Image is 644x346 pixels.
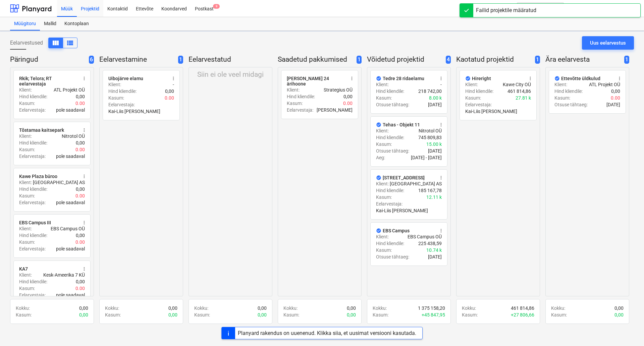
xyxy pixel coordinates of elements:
div: Mallid [40,17,60,31]
div: Planyard rakendus on uuenenud. Klikka siia, et uusimat versiooni kasutada. [238,330,416,336]
div: Eelarvestused [10,38,77,48]
p: Strategius OÜ [324,86,353,93]
p: Kokku : [551,305,565,311]
p: Kasum : [465,95,481,101]
div: Ettevõtte üldkulud [561,76,600,81]
p: [DATE] - [DATE] [411,154,442,161]
p: [DATE] [606,101,620,108]
p: 0,00 [347,311,356,318]
p: Klient : [19,272,32,278]
span: more_vert [617,76,622,81]
p: 0,00 [79,311,88,318]
iframe: Chat Widget [610,314,644,346]
p: EBS Campus OÜ [51,225,85,232]
p: Saadetud pakkumised [278,55,354,64]
p: 745 809,83 [418,134,442,141]
p: 0,00 [76,186,85,192]
p: Kasum : [462,311,478,318]
p: Klient : [376,233,389,240]
div: Hireright [472,76,491,81]
span: more_vert [82,127,87,133]
p: Hind kliendile : [19,278,47,285]
span: more_vert [438,76,444,81]
p: Kasum : [16,311,32,318]
p: Kasum : [376,95,392,101]
p: pole saadaval [56,245,85,252]
p: 0,00 [165,88,174,95]
p: [DATE] [428,253,442,260]
p: Kokku : [16,305,30,311]
span: Märgi kui tegemata [376,228,381,233]
p: 0.00 [343,100,353,107]
p: 0.00 [75,239,85,245]
span: Märgi kui tegemata [376,122,381,127]
p: Kokku : [462,305,476,311]
p: EBS Campus OÜ [408,233,442,240]
span: 4 [446,56,451,64]
p: Kasum : [19,192,35,199]
p: Kokku : [373,305,387,311]
p: Klient : [376,81,389,88]
a: Müügitoru [10,17,40,31]
p: Eelarvestatud [189,55,270,64]
p: Klient : [554,81,567,88]
p: Kasum : [283,311,299,318]
button: Uus eelarvestus [582,36,634,50]
div: Rkik; Telora; RT eelarvestaja [19,76,77,86]
p: 461 814,86 [511,305,534,311]
p: Aeg : [376,154,385,161]
p: 0,00 [347,305,356,311]
div: Tõstamaa kaitsepark [19,127,64,133]
p: 12.11 k [426,194,442,200]
p: Hind kliendile : [19,93,47,100]
span: 1 [624,56,629,64]
span: Märgi kui tegemata [376,76,381,81]
p: 185 167,78 [418,187,442,194]
span: Märgi kui tegemata [376,175,381,180]
span: Kuva veergudena [66,39,74,47]
div: Vestlusvidin [610,314,644,346]
p: 0,00 [258,311,267,318]
div: EBS Campus III [19,220,51,225]
div: [STREET_ADDRESS] [383,175,425,180]
p: 27.81 k [516,95,531,101]
p: Nitrotol OÜ [419,127,442,134]
span: Märgi kui tegemata [465,76,471,81]
p: Kokku : [194,305,208,311]
span: more_vert [82,266,87,272]
p: Kai-Liis [PERSON_NAME] [376,207,428,214]
p: - [440,81,442,88]
p: Eelarvestaja : [465,101,492,108]
p: Kasum : [108,95,124,101]
div: Tedre 28 ridaelamu [383,76,424,81]
span: more_vert [82,76,87,81]
p: ATL Projekt OÜ [589,81,620,88]
div: EBS Campus [383,228,410,233]
p: 0,00 [76,278,85,285]
p: [DATE] [428,101,442,108]
p: Kasum : [19,146,35,153]
p: Kasum : [376,141,392,148]
p: 0,00 [168,311,177,318]
p: Siin ei ole veel midagi [197,70,264,79]
p: Eelarvestaja : [108,101,135,108]
span: 1 [357,56,362,64]
span: more_vert [171,76,176,81]
p: 15.00 k [426,141,442,148]
p: Klient : [465,81,478,88]
div: Uibojärve elamu [108,76,143,81]
div: [PERSON_NAME] 24 ärihoone [287,76,345,86]
span: Märgi kui tegemata [554,76,560,81]
p: Klient : [19,179,32,186]
span: 1 [535,56,540,64]
div: KA7 [19,266,28,272]
div: Kontoplaan [60,17,93,31]
p: Kawe City OÜ [503,81,531,88]
p: pole saadaval [56,199,85,206]
p: Ära eelarvesta [545,55,622,64]
p: 0.00 [75,146,85,153]
div: Kawe Plaza büroo [19,174,57,179]
p: Klient : [19,133,32,139]
p: 0,00 [168,305,177,311]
